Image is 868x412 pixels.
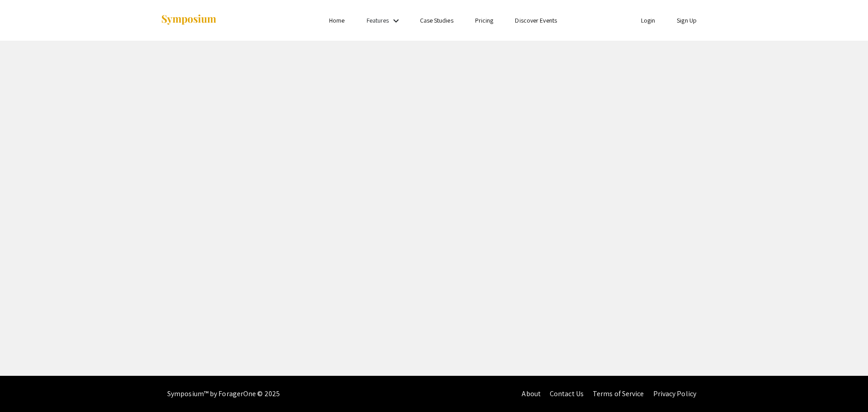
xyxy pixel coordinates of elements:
a: Home [329,16,344,24]
a: Features [367,16,389,24]
a: Case Studies [420,16,453,24]
img: Symposium by ForagerOne [160,14,217,26]
div: Symposium™ by ForagerOne © 2025 [167,376,280,412]
a: Pricing [475,16,494,24]
a: Contact Us [550,389,584,398]
a: Discover Events [515,16,557,24]
a: Sign Up [677,16,697,24]
a: Login [641,16,656,24]
a: Terms of Service [593,389,644,398]
a: Privacy Policy [653,389,696,398]
mat-icon: Expand Features list [391,15,401,26]
a: About [522,389,541,398]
